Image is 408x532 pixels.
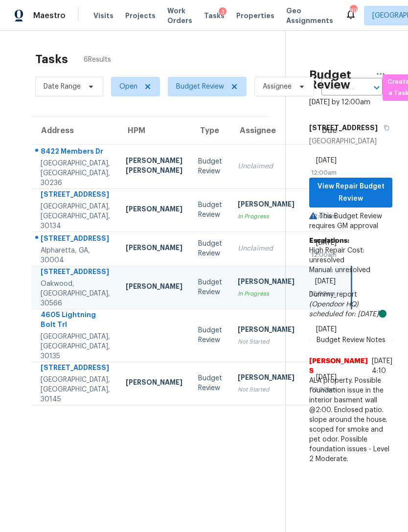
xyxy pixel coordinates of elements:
div: [PERSON_NAME] [126,204,182,216]
span: Geo Assignments [286,6,333,25]
div: [GEOGRAPHIC_DATA], [GEOGRAPHIC_DATA], 30145 [41,375,110,404]
div: Budget Review [198,200,222,220]
div: Budget Review [198,373,222,393]
div: Budget Review [198,278,222,297]
span: Tasks [204,12,225,19]
span: Visits [93,11,113,21]
p: This Budget Review requires GM approval [309,211,392,231]
div: Budget Review [198,325,222,345]
div: Budget Review [198,239,222,258]
h2: Tasks [35,54,68,64]
div: Budget Review [198,157,222,176]
div: 3 [219,7,227,17]
div: In Progress [238,211,295,221]
div: [PERSON_NAME] [238,324,295,337]
div: [PERSON_NAME] [PERSON_NAME] [126,156,182,178]
span: Work Orders [167,6,192,25]
th: Address [31,117,118,144]
div: [PERSON_NAME] [238,372,295,385]
i: (Opendoor HQ) [309,301,359,308]
th: Assignee [230,117,302,144]
th: Type [190,117,230,144]
button: Copy Address [378,119,391,137]
div: Unclaimed [238,244,295,254]
div: [STREET_ADDRESS] [41,189,110,202]
span: View Repair Budget Review [317,181,385,205]
span: 6 Results [84,55,111,65]
button: View Repair Budget Review [309,178,392,208]
span: Budget Review [176,82,224,92]
span: ALA property. Possible foundation issue in the interior basment wall @2:00. Enclosed patio. slope... [309,376,392,464]
div: [PERSON_NAME] [126,281,182,294]
span: Maestro [33,11,66,21]
span: Budget Review Notes [311,335,391,345]
div: [STREET_ADDRESS] [41,233,110,246]
div: Unclaimed [238,162,295,171]
div: 4605 Lightning Bolt Trl [41,310,110,332]
div: [PERSON_NAME] [126,377,182,390]
span: Assignee [263,82,292,92]
input: Search by address [321,80,355,95]
div: Not Started [238,385,295,394]
div: In Progress [238,289,295,299]
div: 8422 Members Dr [41,146,110,159]
span: [DATE] 4:10 [372,358,392,374]
div: [PERSON_NAME] [238,277,295,289]
div: [DATE] by 12:00am [309,97,370,107]
span: Projects [125,11,156,21]
span: Date Range [44,82,81,92]
span: High Repair Cost: unresolved [309,247,364,264]
div: [STREET_ADDRESS] [41,363,110,375]
div: [PERSON_NAME] [126,243,182,255]
button: Open [370,81,384,94]
h5: [STREET_ADDRESS] [309,123,378,133]
div: Not Started [238,337,295,347]
div: [GEOGRAPHIC_DATA], [GEOGRAPHIC_DATA], 30135 [41,332,110,361]
div: [GEOGRAPHIC_DATA], [GEOGRAPHIC_DATA], 30236 [41,159,110,188]
div: [GEOGRAPHIC_DATA] [309,137,392,146]
h2: Budget Review [309,70,369,90]
div: 89 [350,6,357,16]
b: Escalations: [309,237,349,244]
div: Dummy_report [309,290,392,319]
span: [PERSON_NAME] S [309,356,368,376]
span: Manual: unresolved [309,267,370,274]
div: Alpharetta, GA, 30004 [41,246,110,265]
div: Oakwood, [GEOGRAPHIC_DATA], 30566 [41,279,110,308]
div: [STREET_ADDRESS] [41,267,110,279]
div: [GEOGRAPHIC_DATA], [GEOGRAPHIC_DATA], 30134 [41,202,110,231]
span: Open [119,82,137,92]
span: Properties [236,11,274,21]
div: [PERSON_NAME] [238,199,295,211]
th: HPM [118,117,190,144]
i: scheduled for: [DATE] [309,311,379,318]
